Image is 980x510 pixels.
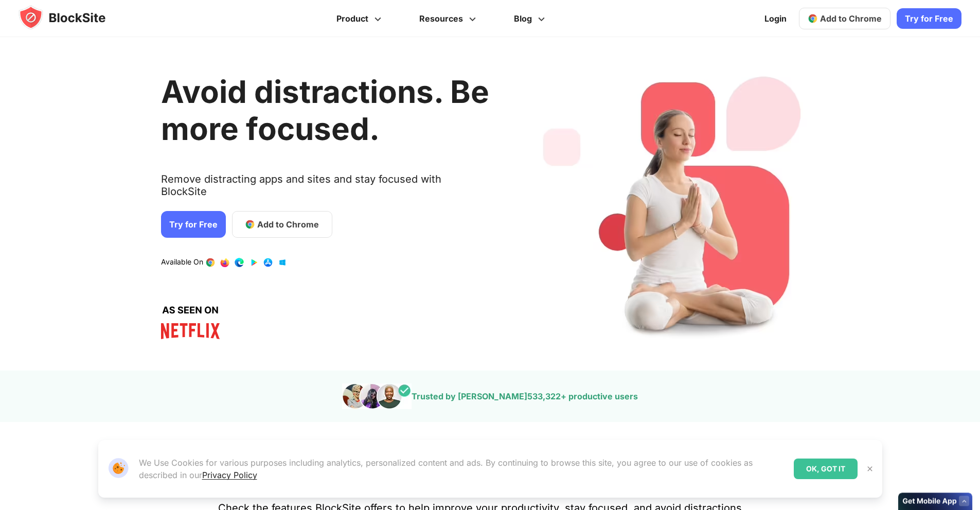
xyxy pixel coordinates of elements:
a: Try for Free [161,211,226,238]
a: Privacy Policy [202,470,257,480]
a: Try for Free [897,8,961,29]
span: 533,322 [527,391,561,401]
span: Add to Chrome [820,13,882,24]
img: Close [866,465,874,473]
text: Trusted by [PERSON_NAME] + productive users [412,391,638,401]
a: Add to Chrome [799,8,890,29]
a: Login [758,6,793,31]
text: Remove distracting apps and sites and stay focused with BlockSite [161,173,489,206]
img: blocksite-icon.5d769676.svg [19,5,126,30]
img: pepole images [342,383,412,409]
button: Close [863,462,877,476]
h1: Avoid distractions. Be more focused. [161,73,489,147]
div: OK, GOT IT [794,459,858,479]
text: Available On [161,257,203,268]
a: Add to Chrome [232,211,332,238]
p: We Use Cookies for various purposes including analytics, personalized content and ads. By continu... [139,456,786,481]
img: chrome-icon.svg [808,13,818,24]
span: Add to Chrome [257,218,319,231]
